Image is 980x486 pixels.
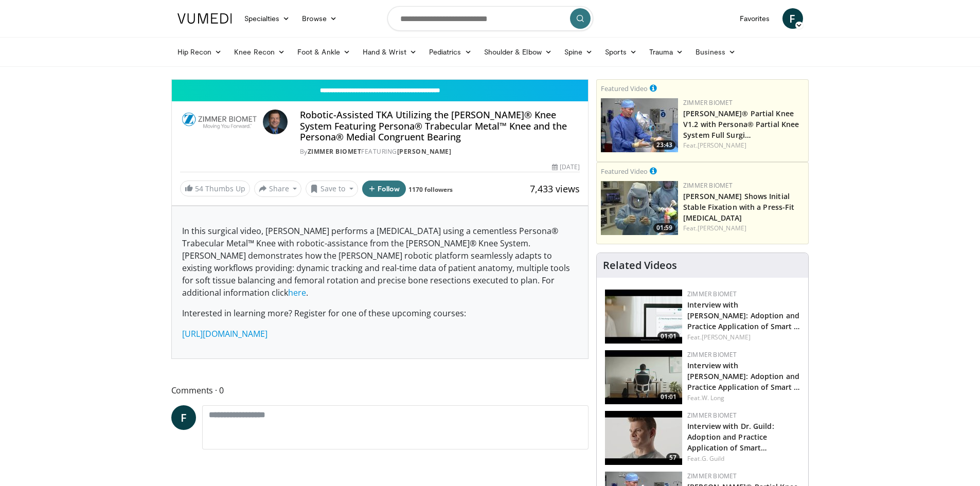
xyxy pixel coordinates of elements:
[182,225,578,299] p: In this surgical video, [PERSON_NAME] performs a [MEDICAL_DATA] using a cementless Persona® Trabe...
[182,328,268,339] a: [URL][DOMAIN_NAME]
[601,98,678,152] img: 99b1778f-d2b2-419a-8659-7269f4b428ba.150x105_q85_crop-smart_upscale.jpg
[601,181,678,235] img: 6bc46ad6-b634-4876-a934-24d4e08d5fac.150x105_q85_crop-smart_upscale.jpg
[683,181,733,190] a: Zimmer Biomet
[306,181,358,197] button: Save to
[687,393,800,403] div: Feat.
[171,384,589,397] span: Comments 0
[530,183,580,195] span: 7,433 views
[300,110,580,143] h4: Robotic-Assisted TKA Utilizing the [PERSON_NAME]® Knee System Featuring Persona® Trabecular Metal...
[308,147,362,156] a: Zimmer Biomet
[300,147,580,156] div: By FEATURING
[599,42,643,62] a: Sports
[603,259,677,272] h4: Related Videos
[683,224,804,233] div: Feat.
[291,42,357,62] a: Foot & Ankle
[683,98,733,107] a: Zimmer Biomet
[601,84,648,93] small: Featured Video
[228,42,291,62] a: Knee Recon
[605,350,682,404] img: 01664f9e-370f-4f3e-ba1a-1c36ebbe6e28.150x105_q85_crop-smart_upscale.jpg
[687,411,737,420] a: Zimmer Biomet
[698,141,746,150] a: [PERSON_NAME]
[478,42,558,62] a: Shoulder & Elbow
[687,350,737,359] a: Zimmer Biomet
[397,147,452,156] a: [PERSON_NAME]
[687,472,737,480] a: Zimmer Biomet
[605,411,682,465] a: 57
[296,8,343,29] a: Browse
[254,181,302,197] button: Share
[687,333,800,342] div: Feat.
[687,421,774,453] a: Interview with Dr. Guild: Adoption and Practice Application of Smart…
[702,454,725,463] a: G. Guild
[357,42,423,62] a: Hand & Wrist
[423,42,478,62] a: Pediatrics
[687,290,737,298] a: Zimmer Biomet
[657,332,680,341] span: 01:01
[657,392,680,402] span: 01:01
[182,307,578,319] p: Interested in learning more? Register for one of these upcoming courses:
[177,13,232,24] img: VuMedi Logo
[782,8,803,29] a: F
[601,167,648,176] small: Featured Video
[683,191,794,223] a: [PERSON_NAME] Shows Initial Stable Fixation with a Press-Fit [MEDICAL_DATA]
[687,300,800,331] a: Interview with [PERSON_NAME]: Adoption and Practice Application of Smart …
[605,411,682,465] img: c951bdf5-abfe-4c00-a045-73b5070dd0f6.150x105_q85_crop-smart_upscale.jpg
[689,42,742,62] a: Business
[605,290,682,344] a: 01:01
[171,42,228,62] a: Hip Recon
[702,393,725,402] a: W. Long
[698,224,746,232] a: [PERSON_NAME]
[666,453,680,462] span: 57
[180,181,250,196] a: 54 Thumbs Up
[653,223,675,232] span: 01:59
[171,405,196,430] a: F
[288,287,306,298] a: here
[734,8,776,29] a: Favorites
[687,361,800,392] a: Interview with [PERSON_NAME]: Adoption and Practice Application of Smart …
[687,454,800,463] div: Feat.
[702,333,751,341] a: [PERSON_NAME]
[683,141,804,150] div: Feat.
[552,163,580,172] div: [DATE]
[605,350,682,404] a: 01:01
[362,181,406,197] button: Follow
[263,110,288,134] img: Avatar
[195,184,203,193] span: 54
[558,42,599,62] a: Spine
[601,98,678,152] a: 23:43
[408,185,453,194] a: 1170 followers
[601,181,678,235] a: 01:59
[180,110,259,134] img: Zimmer Biomet
[387,6,593,31] input: Search topics, interventions
[683,109,799,140] a: [PERSON_NAME]® Partial Knee V1.2 with Persona® Partial Knee System Full Surgi…
[605,290,682,344] img: 9076d05d-1948-43d5-895b-0b32d3e064e7.150x105_q85_crop-smart_upscale.jpg
[238,8,296,29] a: Specialties
[643,42,690,62] a: Trauma
[653,140,675,150] span: 23:43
